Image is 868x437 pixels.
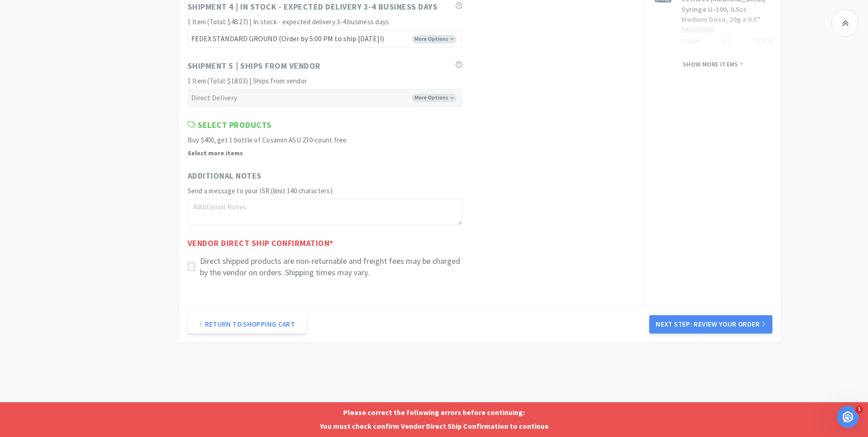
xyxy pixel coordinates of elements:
[856,406,863,413] span: 1
[755,36,772,47] div: $14.84
[188,17,389,26] span: 1 Item (Total: $48.27) | In stock - expected delivery 3-4 business days
[188,119,272,132] span: Select Products
[188,136,348,144] span: Buy $400, get 1 bottle of Cosamin ASU 230-count free.
[188,169,262,183] span: Additional Notes
[200,255,462,278] p: Direct shipped products are non-returnable and freight fees may be charged by the vendor on order...
[188,76,307,85] span: 1 Item (Total: $18.03) | Ships from vendor
[188,60,321,73] span: Shipment 5 | Ships from vendor
[188,0,438,14] span: Shipment 4 | In stock - expected delivery 3-4 business days
[188,237,334,250] span: Vendor Direct Ship Confirmation *
[2,421,866,432] p: You must check confirm Vendor Direct Ship Confirmation to continue
[188,149,243,157] strong: Select more items
[681,36,772,47] div: $14.84
[649,315,772,333] button: Next Step: Review Your Order
[188,315,307,333] a: Return to Shopping Cart
[837,406,859,428] iframe: Intercom live chat
[683,60,743,69] span: Show more items
[343,408,525,417] strong: Please correct the following errors before continuing:
[188,186,333,195] span: Send a message to your ISR (limit 140 characters)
